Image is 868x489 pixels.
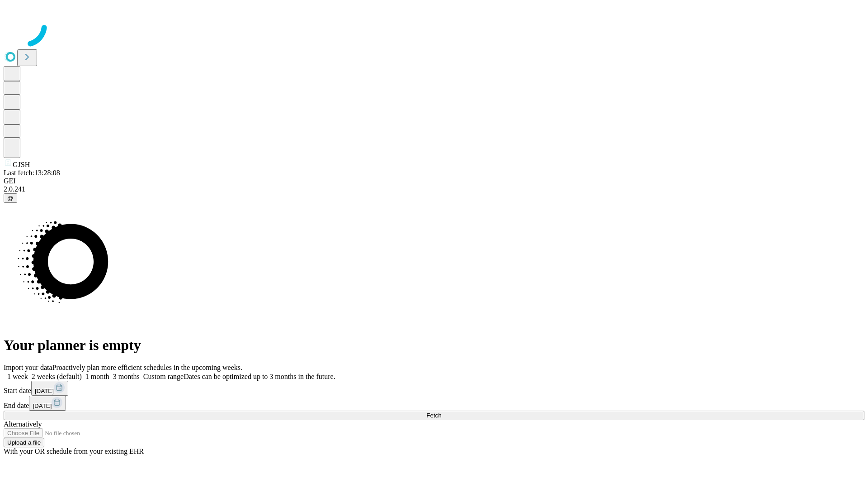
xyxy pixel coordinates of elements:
[32,373,82,380] span: 2 weeks (default)
[13,161,30,168] span: GJSH
[4,364,52,371] span: Import your data
[29,396,66,411] button: [DATE]
[4,193,17,203] button: @
[4,396,864,411] div: End date
[52,364,242,371] span: Proactively plan more efficient schedules in the upcoming weeks.
[4,447,144,455] span: With your OR schedule from your existing EHR
[7,195,14,201] span: @
[33,403,52,409] span: [DATE]
[85,373,109,380] span: 1 month
[4,381,864,396] div: Start date
[143,373,184,380] span: Custom range
[4,177,864,185] div: GEI
[113,373,140,380] span: 3 months
[426,412,441,419] span: Fetch
[4,169,60,177] span: Last fetch: 13:28:08
[184,373,335,380] span: Dates can be optimized up to 3 months in the future.
[4,438,44,447] button: Upload a file
[4,337,864,354] h1: Your planner is empty
[4,185,864,193] div: 2.0.241
[31,381,68,396] button: [DATE]
[7,373,28,380] span: 1 week
[4,420,42,428] span: Alternatively
[4,411,864,420] button: Fetch
[35,388,54,394] span: [DATE]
